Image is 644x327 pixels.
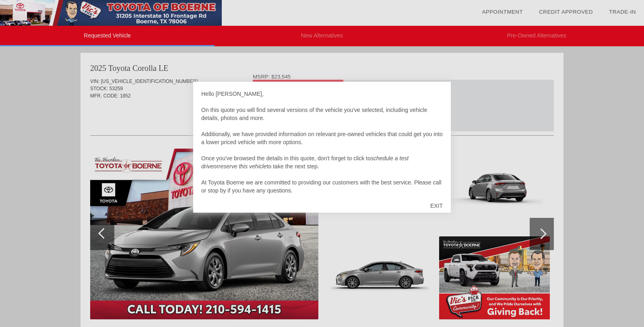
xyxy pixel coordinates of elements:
em: reserve this vehicle [219,163,267,170]
a: Trade-In [609,9,636,15]
div: Hello [PERSON_NAME], On this quote you will find several versions of the vehicle you've selected,... [201,90,443,195]
div: EXIT [422,194,451,218]
a: Appointment [482,9,523,15]
a: Credit Approved [539,9,593,15]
